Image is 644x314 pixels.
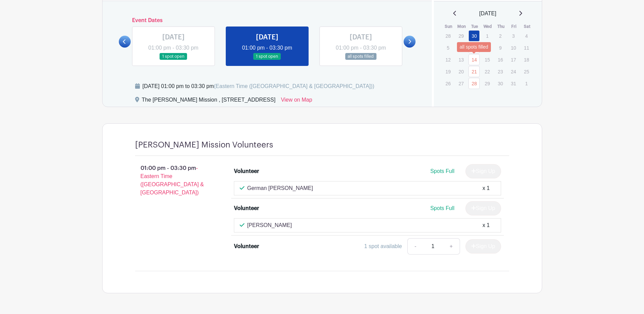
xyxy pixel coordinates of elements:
[494,23,508,30] th: Thu
[455,23,468,30] th: Mon
[135,140,273,150] h4: [PERSON_NAME] Mission Volunteers
[364,242,402,250] div: 1 spot available
[407,238,423,255] a: -
[482,78,493,89] p: 29
[281,96,312,107] a: View on Map
[495,42,506,53] p: 9
[442,23,455,30] th: Sun
[482,184,490,192] div: x 1
[442,66,454,77] p: 19
[468,23,481,30] th: Tue
[482,66,493,77] p: 22
[482,221,490,229] div: x 1
[131,17,404,24] h6: Event Dates
[456,42,467,53] p: 6
[141,165,204,195] span: - Eastern Time ([GEOGRAPHIC_DATA] & [GEOGRAPHIC_DATA])
[234,242,259,250] div: Volunteer
[442,78,454,89] p: 26
[234,204,259,212] div: Volunteer
[442,31,454,41] p: 28
[456,31,467,41] p: 29
[508,23,521,30] th: Fri
[495,54,506,65] p: 16
[234,167,259,175] div: Volunteer
[468,54,480,65] a: 14
[214,83,374,89] span: (Eastern Time ([GEOGRAPHIC_DATA] & [GEOGRAPHIC_DATA]))
[521,54,532,65] p: 18
[442,42,454,53] p: 5
[508,54,519,65] p: 17
[443,238,460,255] a: +
[430,205,454,211] span: Spots Full
[442,54,454,65] p: 12
[521,42,532,53] p: 11
[521,31,532,41] p: 4
[520,23,534,30] th: Sat
[247,221,292,229] p: [PERSON_NAME]
[508,42,519,53] p: 10
[479,10,496,18] span: [DATE]
[481,23,495,30] th: Wed
[247,184,313,192] p: German [PERSON_NAME]
[124,161,223,199] p: 01:00 pm - 03:30 pm
[142,96,276,107] div: The [PERSON_NAME] Mission , [STREET_ADDRESS]
[430,168,454,174] span: Spots Full
[468,78,480,89] a: 28
[495,78,506,89] p: 30
[143,82,374,90] div: [DATE] 01:00 pm to 03:30 pm
[495,31,506,41] p: 2
[495,66,506,77] p: 23
[508,31,519,41] p: 3
[508,78,519,89] p: 31
[508,66,519,77] p: 24
[456,78,467,89] p: 27
[521,66,532,77] p: 25
[468,66,480,77] a: 21
[457,42,491,52] div: all spots filled
[521,78,532,89] p: 1
[482,54,493,65] p: 15
[456,54,467,65] p: 13
[456,66,467,77] p: 20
